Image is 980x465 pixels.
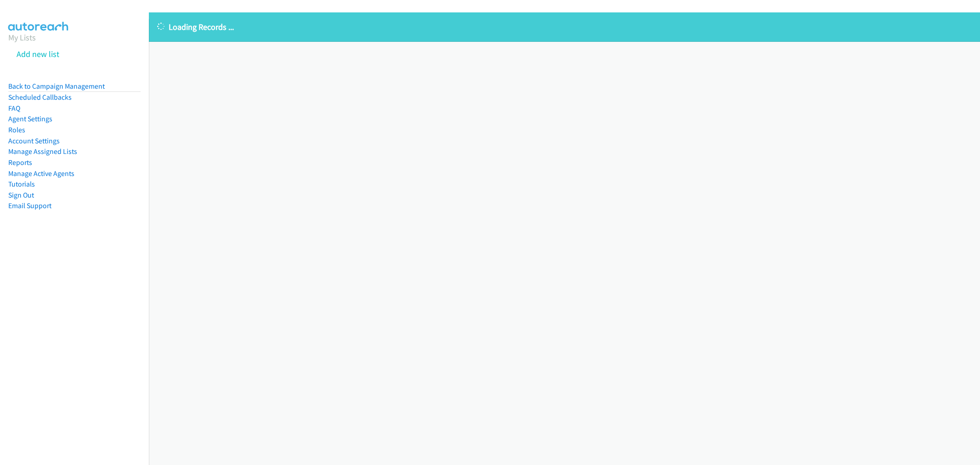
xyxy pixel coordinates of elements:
a: Account Settings [8,136,60,145]
p: Loading Records ... [157,21,972,33]
a: FAQ [8,104,20,113]
a: Scheduled Callbacks [8,93,72,102]
a: Sign Out [8,191,34,199]
a: Tutorials [8,180,35,188]
a: Manage Assigned Lists [8,147,77,156]
a: Roles [8,125,25,134]
a: My Lists [8,32,36,43]
a: Manage Active Agents [8,169,74,178]
a: Agent Settings [8,114,52,123]
a: Email Support [8,201,51,210]
a: Reports [8,158,32,167]
a: Add new list [17,49,59,59]
a: Back to Campaign Management [8,82,105,91]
